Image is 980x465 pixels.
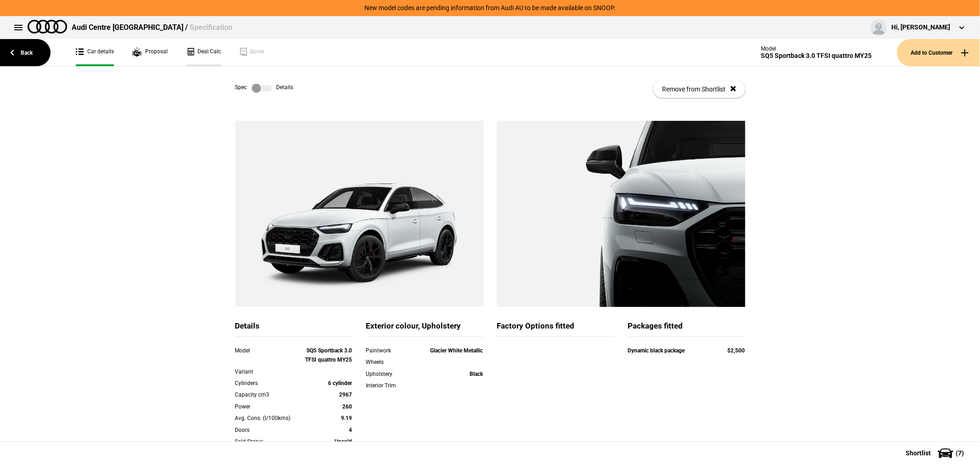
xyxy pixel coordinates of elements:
a: Deal Calc [186,39,221,66]
div: Exterior colour, Upholstery [366,321,483,337]
strong: 260 [343,403,352,410]
div: Hi, [PERSON_NAME] [891,23,950,32]
div: Factory Options fitted [497,321,614,337]
div: Doors [235,425,306,435]
div: Avg. Cons. (l/100kms) [235,414,306,423]
div: Details [235,321,352,337]
img: audi.png [28,20,67,34]
div: Wheels [366,357,413,367]
button: Remove from Shortlist [653,80,745,98]
strong: $2,500 [728,347,745,354]
div: Sold Status [235,437,306,446]
span: Specification [190,23,232,32]
div: Audi Centre [GEOGRAPHIC_DATA] / [72,23,232,33]
div: Capacity cm3 [235,390,306,399]
strong: Dynamic black package [628,347,685,354]
strong: SQ5 Sportback 3.0 TFSI quattro MY25 [306,347,352,363]
button: Add to Customer [897,39,980,66]
div: Model [761,45,872,52]
strong: 2967 [340,391,352,398]
button: Shortlist(7) [892,442,980,465]
div: Packages fitted [628,321,745,337]
div: Variant [235,367,306,376]
div: SQ5 Sportback 3.0 TFSI quattro MY25 [761,52,872,60]
strong: 6 cylinder [329,380,352,386]
div: Model [235,346,306,355]
a: Car details [76,39,114,66]
strong: Black [470,371,483,377]
strong: Glacier White Metallic [431,347,483,354]
div: Power [235,402,306,411]
span: ( 7 ) [956,450,964,456]
strong: 4 [349,427,352,433]
strong: 9.19 [341,415,352,421]
div: Upholstery [366,369,413,379]
a: Proposal [132,39,168,66]
div: Cylinders [235,379,306,388]
div: Paintwork [366,346,413,355]
span: Shortlist [906,450,931,456]
div: Interior Trim [366,381,413,390]
strong: Unsold [335,438,352,445]
div: Spec Details [235,84,294,93]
